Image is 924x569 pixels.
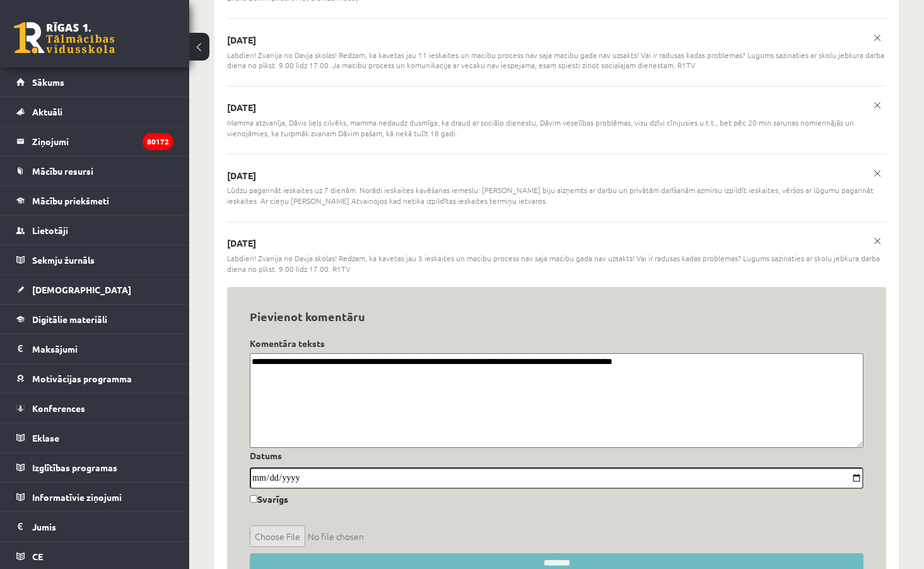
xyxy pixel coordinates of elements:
[227,253,886,274] span: Labdien! Zvanija no Davja skolas! Redzam, ka kavetas jau 3 ieskaites un macibu process nav saja m...
[16,334,173,363] a: Maksājumi
[16,97,173,126] a: Aktuāli
[227,34,886,47] p: [DATE]
[16,186,173,215] a: Mācību priekšmeti
[16,156,173,185] a: Mācību resursi
[868,165,886,182] a: x
[16,483,173,512] a: Informatīvie ziņojumi
[32,225,68,236] span: Lietotāji
[250,489,288,506] label: Svarīgs
[32,402,85,414] span: Konferences
[32,195,109,206] span: Mācību priekšmeti
[250,338,863,349] h4: Komentāra teksts
[227,170,886,182] p: [DATE]
[868,97,886,114] a: x
[32,462,117,473] span: Izglītības programas
[16,275,173,304] a: [DEMOGRAPHIC_DATA]
[250,310,863,324] h3: Pievienot komentāru
[32,284,131,295] span: [DEMOGRAPHIC_DATA]
[16,394,173,423] a: Konferences
[16,127,173,156] a: Ziņojumi80172
[32,373,132,384] span: Motivācijas programma
[32,551,43,562] span: CE
[16,245,173,274] a: Sekmju žurnāls
[16,512,173,541] a: Jumis
[32,314,107,325] span: Digitālie materiāli
[32,521,56,532] span: Jumis
[868,232,886,250] a: x
[32,127,173,156] legend: Ziņojumi
[32,254,95,266] span: Sekmju žurnāls
[227,50,886,71] span: Labdien! Zvanija no Davja skolas! Redzam, ka kavetas jau 11 ieskaites un macibu process nav saja ...
[16,67,173,97] a: Sākums
[143,133,173,150] i: 80172
[16,216,173,245] a: Lietotāji
[227,185,886,206] span: Lūdzu pagarināt ieskaites uz 7 dienām. Norādi ieskaites kavēšanas iemeslu: [PERSON_NAME] biju aiz...
[868,29,886,47] a: x
[32,76,64,88] span: Sākums
[32,432,59,443] span: Eklase
[250,495,257,503] input: Svarīgs
[32,106,62,117] span: Aktuāli
[32,334,173,363] legend: Maksājumi
[16,453,173,482] a: Izglītības programas
[16,423,173,452] a: Eklase
[227,117,886,139] span: Mamma atzvanīja, Dāvis liels cilvēks, mamma nedaudz dusmīga, ka draud ar sociālo dienestu, Dāvim ...
[16,364,173,393] a: Motivācijas programma
[227,102,886,114] p: [DATE]
[16,305,173,334] a: Digitālie materiāli
[32,165,93,177] span: Mācību resursi
[32,491,122,503] span: Informatīvie ziņojumi
[14,22,115,54] a: Rīgas 1. Tālmācības vidusskola
[227,237,886,250] p: [DATE]
[250,450,863,461] h4: Datums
